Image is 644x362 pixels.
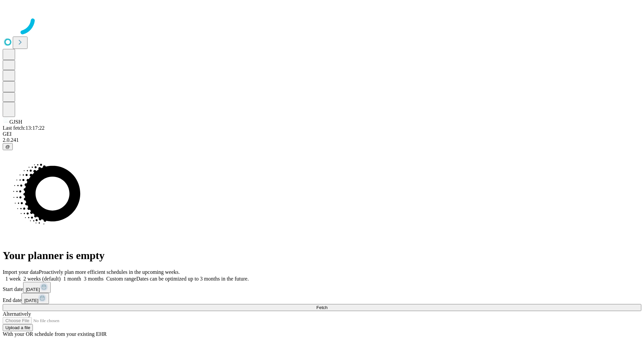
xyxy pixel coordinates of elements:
[63,276,81,282] span: 1 month
[3,331,107,337] span: With your OR schedule from your existing EHR
[3,282,641,293] div: Start date
[9,119,22,125] span: GJSH
[3,137,641,143] div: 2.0.241
[5,276,21,282] span: 1 week
[39,269,180,275] span: Proactively plan more efficient schedules in the upcoming weeks.
[23,282,51,293] button: [DATE]
[3,311,31,317] span: Alternatively
[3,125,45,131] span: Last fetch: 13:17:22
[24,298,38,303] span: [DATE]
[3,131,641,137] div: GEI
[3,304,641,311] button: Fetch
[136,276,249,282] span: Dates can be optimized up to 3 months in the future.
[5,144,10,149] span: @
[3,324,33,331] button: Upload a file
[3,143,13,150] button: @
[84,276,104,282] span: 3 months
[3,269,39,275] span: Import your data
[3,249,641,262] h1: Your planner is empty
[26,287,40,292] span: [DATE]
[21,293,49,304] button: [DATE]
[316,305,327,310] span: Fetch
[106,276,136,282] span: Custom range
[3,293,641,304] div: End date
[23,276,61,282] span: 2 weeks (default)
